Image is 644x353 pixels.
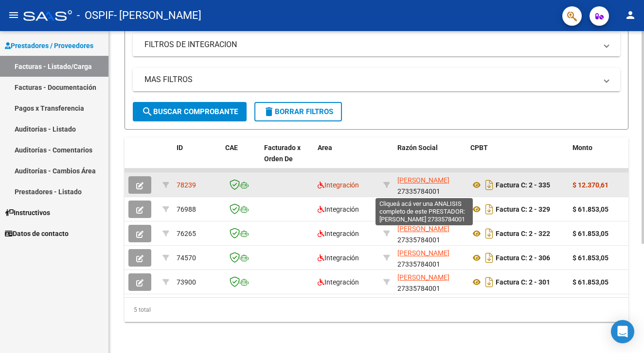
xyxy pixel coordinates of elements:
[625,9,636,21] mat-icon: person
[177,278,196,286] span: 73900
[572,254,608,262] strong: $ 61.853,05
[397,176,449,184] span: [PERSON_NAME]
[5,40,93,51] span: Prestadores / Proveedores
[397,248,463,268] div: 27335784001
[397,201,449,208] span: [PERSON_NAME]
[225,144,238,151] span: CAE
[263,106,275,118] mat-icon: delete
[496,254,550,262] strong: Factura C: 2 - 306
[470,144,488,151] span: CPBT
[483,274,496,290] i: Descargar documento
[394,137,466,180] datatable-header-cell: Razón Social
[125,298,628,322] div: 5 total
[142,106,153,118] mat-icon: search
[496,181,550,189] strong: Factura C: 2 - 335
[483,177,496,193] i: Descargar documento
[5,228,69,239] span: Datos de contacto
[572,181,608,189] strong: $ 12.370,61
[144,74,597,85] mat-panel-title: MAS FILTROS
[397,273,449,281] span: [PERSON_NAME]
[397,223,463,244] div: 27335784001
[8,9,19,21] mat-icon: menu
[254,102,342,121] button: Borrar Filtros
[496,205,550,213] strong: Factura C: 2 - 329
[263,107,333,116] span: Borrar Filtros
[572,205,608,213] strong: $ 61.853,05
[318,144,332,151] span: Area
[483,250,496,266] i: Descargar documento
[133,102,247,121] button: Buscar Comprobante
[177,144,183,151] span: ID
[142,107,238,116] span: Buscar Comprobante
[77,5,114,26] span: - OSPIF
[114,5,201,26] span: - [PERSON_NAME]
[397,199,463,219] div: 27335784001
[496,230,550,237] strong: Factura C: 2 - 322
[318,254,359,262] span: Integración
[318,278,359,286] span: Integración
[569,137,627,180] datatable-header-cell: Monto
[177,205,196,213] span: 76988
[572,144,592,151] span: Monto
[318,205,359,213] span: Integración
[572,230,608,237] strong: $ 61.853,05
[483,226,496,241] i: Descargar documento
[572,278,608,286] strong: $ 61.853,05
[466,137,569,180] datatable-header-cell: CPBT
[397,225,449,233] span: [PERSON_NAME]
[496,278,550,286] strong: Factura C: 2 - 301
[221,137,260,180] datatable-header-cell: CAE
[397,175,463,195] div: 27335784001
[133,33,620,56] mat-expansion-panel-header: FILTROS DE INTEGRACION
[318,230,359,237] span: Integración
[144,39,597,50] mat-panel-title: FILTROS DE INTEGRACION
[133,68,620,91] mat-expansion-panel-header: MAS FILTROS
[397,144,438,151] span: Razón Social
[611,320,634,343] div: Open Intercom Messenger
[318,181,359,189] span: Integración
[264,144,301,163] span: Facturado x Orden De
[314,137,379,180] datatable-header-cell: Area
[5,207,50,218] span: Instructivos
[177,230,196,237] span: 76265
[173,137,221,180] datatable-header-cell: ID
[483,202,496,217] i: Descargar documento
[177,181,196,189] span: 78239
[397,249,449,257] span: [PERSON_NAME]
[177,254,196,262] span: 74570
[260,137,314,180] datatable-header-cell: Facturado x Orden De
[397,272,463,292] div: 27335784001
